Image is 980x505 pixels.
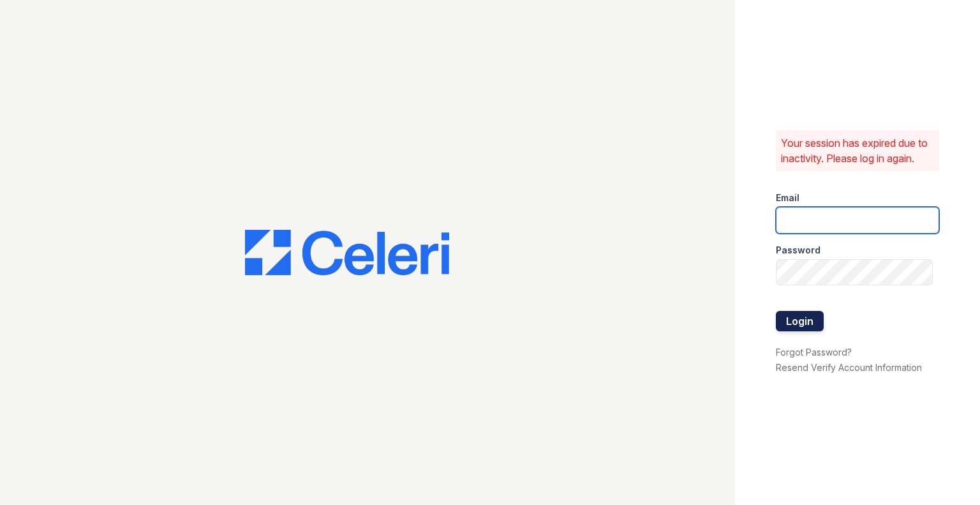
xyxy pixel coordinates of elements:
[776,244,820,257] label: Password
[776,347,852,358] a: Forgot Password?
[776,362,922,373] a: Resend Verify Account Information
[781,135,934,166] p: Your session has expired due to inactivity. Please log in again.
[776,311,824,331] button: Login
[776,192,799,204] label: Email
[245,230,449,276] img: CE_Logo_Blue-a8612792a0a2168367f1c8372b55b34899dd931a85d93a1a3d3e32e68fde9ad4.png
